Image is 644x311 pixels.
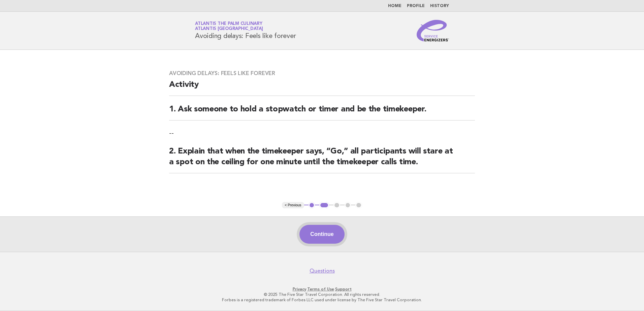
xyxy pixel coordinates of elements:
[407,4,425,8] a: Profile
[310,268,335,274] a: Questions
[430,4,449,8] a: History
[293,287,306,291] a: Privacy
[319,202,329,209] button: 2
[195,22,296,39] h1: Avoiding delays: Feels like forever
[282,202,304,209] button: < Previous
[335,287,352,291] a: Support
[309,202,315,209] button: 1
[116,297,528,303] p: Forbes is a registered trademark of Forbes LLC used under license by The Five Star Travel Corpora...
[116,292,528,297] p: © 2025 The Five Star Travel Corporation. All rights reserved.
[307,287,334,291] a: Terms of Use
[299,225,344,244] button: Continue
[195,22,263,31] a: Atlantis The Palm CulinaryAtlantis [GEOGRAPHIC_DATA]
[195,27,263,31] span: Atlantis [GEOGRAPHIC_DATA]
[169,79,475,96] h2: Activity
[169,104,475,120] h2: 1. Ask someone to hold a stopwatch or timer and be the timekeeper.
[169,129,475,138] p: --
[116,286,528,292] p: · ·
[169,70,475,77] h3: Avoiding delays: Feels like forever
[388,4,401,8] a: Home
[169,146,475,173] h2: 2. Explain that when the timekeeper says, “Go,” all participants will stare at a spot on the ceil...
[417,20,449,41] img: Service Energizers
